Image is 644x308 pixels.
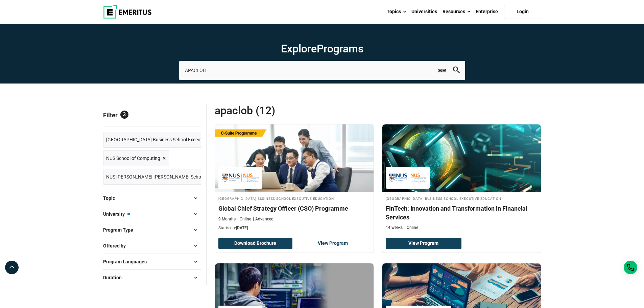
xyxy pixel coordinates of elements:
h1: Explore [179,42,465,55]
a: [GEOGRAPHIC_DATA] Business School Executive Education × [103,132,239,148]
button: Download Brochure [218,238,293,249]
p: Online [404,225,418,231]
button: Duration [103,273,201,283]
span: 3 [120,111,128,119]
img: National University of Singapore Business School Executive Education [222,170,259,185]
a: Reset search [436,68,446,73]
button: search [453,67,460,74]
span: [GEOGRAPHIC_DATA] Business School Executive Education [106,136,230,143]
p: Advanced [253,216,273,222]
a: NUS [PERSON_NAME] [PERSON_NAME] School of Medicine × [103,169,239,185]
h4: [GEOGRAPHIC_DATA] Business School Executive Education [218,195,370,201]
img: National University of Singapore Business School Executive Education [389,170,426,185]
a: Finance Course by National University of Singapore Business School Executive Education - National... [382,124,541,234]
span: Offered by [103,242,131,250]
button: Program Languages [103,257,201,267]
span: Topic [103,194,120,202]
a: View Program [296,238,370,249]
span: NUS School of Computing [106,155,160,162]
a: search [453,68,460,75]
p: 9 Months [218,216,236,222]
p: 14 weeks [386,225,403,231]
img: Global Chief Strategy Officer (CSO) Programme | Online Leadership Course [215,124,374,192]
span: NUS [PERSON_NAME] [PERSON_NAME] School of Medicine [106,173,230,181]
img: FinTech: Innovation and Transformation in Financial Services | Online Finance Course [382,124,541,192]
a: Login [504,5,541,19]
a: Leadership Course by National University of Singapore Business School Executive Education - Septe... [215,124,374,235]
button: Program Type [103,225,201,235]
h4: Global Chief Strategy Officer (CSO) Programme [218,204,370,213]
a: NUS School of Computing × [103,150,169,166]
p: Starts on: [218,225,370,231]
button: Topic [103,193,201,203]
span: × [163,153,166,163]
a: Reset all [180,112,201,120]
input: search-page [179,61,465,80]
p: Online [237,216,251,222]
span: [DATE] [236,226,248,230]
span: Duration [103,274,127,281]
a: View Program [386,238,462,249]
button: Offered by [103,241,201,251]
span: APACLOB (12) [215,104,378,117]
span: University [103,210,130,218]
button: University [103,209,201,219]
span: Programs [317,42,363,55]
h4: [GEOGRAPHIC_DATA] Business School Executive Education [386,195,538,201]
span: Program Type [103,226,139,234]
h4: FinTech: Innovation and Transformation in Financial Services [386,204,538,221]
span: Program Languages [103,258,152,265]
p: Filter [103,104,201,126]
